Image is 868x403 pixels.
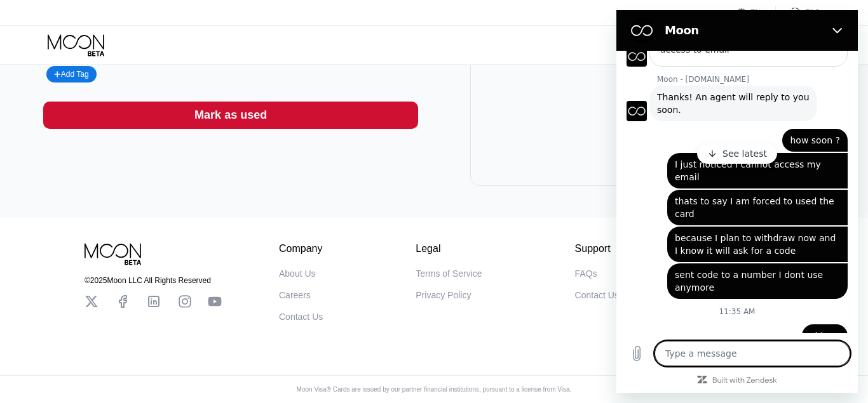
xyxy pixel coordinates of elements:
[279,243,323,254] div: Company
[279,290,311,300] div: Careers
[575,290,619,300] div: Contact Us
[750,8,761,17] div: EN
[416,243,482,254] div: Legal
[85,276,222,285] div: © 2025 Moon LLC All Rights Reserved
[43,102,418,129] div: Mark as used
[416,290,471,300] div: Privacy Policy
[287,386,582,393] div: Moon Visa® Cards are issued by our partner financial institutions, pursuant to a license from Visa.
[575,268,597,279] div: FAQs
[416,268,482,279] div: Terms of Service
[194,108,267,122] div: Mark as used
[279,312,323,322] div: Contact Us
[805,8,820,17] div: FAQ
[616,10,858,393] iframe: Messaging window
[54,70,88,79] div: Add Tag
[279,268,316,279] div: About Us
[46,66,96,83] div: Add Tag
[575,243,619,254] div: Support
[737,6,776,19] div: EN
[776,6,820,19] div: FAQ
